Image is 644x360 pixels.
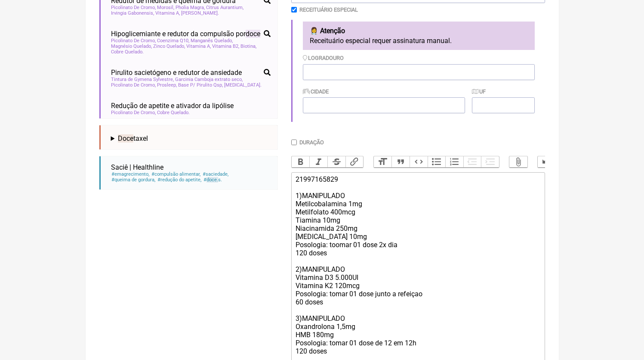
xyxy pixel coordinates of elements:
[292,156,310,168] button: Bold
[157,82,177,88] span: Prosleep
[246,30,260,38] span: doce
[111,10,154,16] span: Irvingia Gabonensis
[463,156,481,168] button: Decrease Level
[111,110,156,115] span: Picolinato De Cromo
[118,134,148,143] span: taxel
[186,43,211,49] span: Vitamina A
[153,43,185,49] span: Zinco Quelado
[481,156,499,168] button: Increase Level
[111,30,260,38] span: Hipoglicemiante e redutor da compulsão por
[206,5,243,10] span: Citrus Aurantium
[391,156,410,168] button: Quote
[240,43,256,49] span: Biotina
[203,177,222,183] span: s
[303,88,329,95] label: Cidade
[224,82,262,88] span: [MEDICAL_DATA]
[175,77,243,82] span: Garcinia Camboja extrato seco
[151,171,201,177] span: compulsão alimentar
[310,27,528,35] h4: 👩‍⚕️ Atenção
[538,156,556,168] button: Undo
[111,163,163,171] span: Saciê | Healthline
[157,177,202,183] span: redução do apetite
[191,38,233,43] span: Manganês Quelado
[445,156,463,168] button: Numbers
[181,10,219,16] span: [PERSON_NAME]
[111,5,156,10] span: Picolinato De Cromo
[111,38,156,43] span: Picolinato De Cromo
[327,156,345,168] button: Strikethrough
[111,102,234,110] span: Redução de apetite e ativador da lipólise
[111,49,144,55] span: Cobre Quelado
[176,5,205,10] span: Pholia Magra
[111,171,150,177] span: emagrecimento
[157,5,174,10] span: Morosil
[309,156,327,168] button: Italic
[157,110,190,115] span: Cobre Quelado
[111,68,242,77] span: Pirulito sacietógeno e redutor de ansiedade
[118,134,133,143] span: Doce
[111,77,174,82] span: Tintura de Gymena Sylvestre
[345,156,364,168] button: Link
[111,43,152,49] span: Magnésio Quelado
[310,37,528,45] p: Receituário especial requer assinatura manual.
[178,82,223,88] span: Base P/ Pirulito Qsp
[299,139,324,146] label: Duração
[111,177,156,183] span: queima de gordura
[428,156,446,168] button: Bullets
[299,6,358,13] label: Receituário Especial
[303,55,344,61] label: Logradouro
[410,156,428,168] button: Code
[155,10,180,16] span: Vitamina A
[212,43,239,49] span: Vitamina B2
[157,38,189,43] span: Coenzima Q10
[374,156,392,168] button: Heading
[206,177,218,183] span: doce
[111,134,271,143] summary: Docetaxel
[202,171,229,177] span: saciedade
[111,82,156,88] span: Picolinato De Cromo
[472,88,486,95] label: UF
[509,156,527,168] button: Attach Files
